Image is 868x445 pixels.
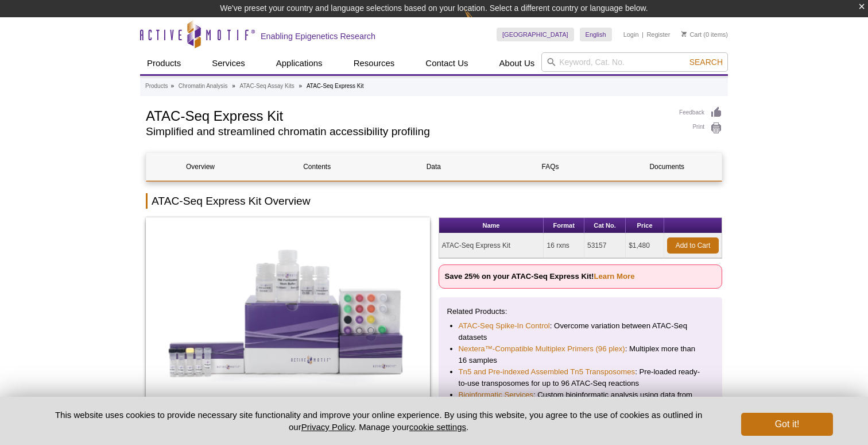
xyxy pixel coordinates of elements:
[459,366,703,389] li: : Pre-loaded ready-to-use transposomes for up to 96 ATAC-Seq reactions
[179,81,228,91] a: Chromatin Analysis
[459,320,703,343] li: : Overcome variation between ATAC-Seq datasets
[263,153,371,181] a: Contents
[459,320,550,332] a: ATAC-Seq Spike-In Control
[307,83,364,89] li: ATAC-Seq Express Kit
[459,389,533,401] a: Bioinformatic Services
[347,52,402,74] a: Resources
[269,52,330,74] a: Applications
[544,218,584,233] th: Format
[170,83,174,89] li: »
[146,126,668,137] h2: Simplified and streamlined chromatin accessibility profiling
[145,81,168,91] a: Products
[646,30,670,39] a: Register
[493,52,542,74] a: About Us
[584,218,626,233] th: Cat No.
[299,83,303,89] li: »
[613,153,721,181] a: Documents
[681,31,687,37] img: Your Cart
[439,218,544,233] th: Name
[594,272,634,281] a: Learn More
[459,343,625,355] a: Nextera™-Compatible Multiplex Primers (96 plex)
[146,217,430,407] img: ATAC-Seq Express Kit
[642,28,644,41] li: |
[301,422,354,432] a: Privacy Policy
[439,233,544,258] td: ATAC-Seq Express Kit
[580,28,612,41] a: English
[146,153,254,181] a: Overview
[445,272,635,281] strong: Save 25% on your ATAC-Seq Express Kit!
[146,106,668,124] h1: ATAC-Seq Express Kit
[205,52,252,74] a: Services
[626,218,664,233] th: Price
[541,52,728,72] input: Keyword, Cat. No.
[459,343,703,366] li: : Multiplex more than 16 samples
[464,9,495,36] img: Change Here
[140,52,188,74] a: Products
[679,122,722,135] a: Print
[741,413,833,436] button: Got it!
[681,30,702,39] a: Cart
[418,52,475,74] a: Contact Us
[409,422,466,432] button: cookie settings
[679,106,722,119] a: Feedback
[459,366,635,378] a: Tn5 and Pre-indexed Assembled Tn5 Transposomes
[146,193,722,209] h2: ATAC-Seq Express Kit Overview
[35,409,722,433] p: This website uses cookies to provide necessary site functionality and improve your online experie...
[681,28,728,41] li: (0 items)
[689,57,723,67] span: Search
[232,83,235,89] li: »
[459,389,703,412] li: : Custom bioinformatic analysis using data from our kits
[584,233,626,258] td: 53157
[379,153,487,181] a: Data
[240,81,294,91] a: ATAC-Seq Assay Kits
[447,306,714,317] p: Related Products:
[626,233,664,258] td: $1,480
[497,153,604,181] a: FAQs
[497,28,574,41] a: [GEOGRAPHIC_DATA]
[544,233,584,258] td: 16 rxns
[623,30,639,39] a: Login
[667,237,719,254] a: Add to Cart
[686,57,726,67] button: Search
[261,31,375,41] h2: Enabling Epigenetics Research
